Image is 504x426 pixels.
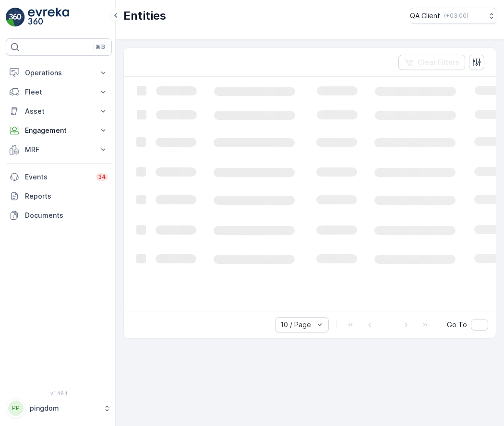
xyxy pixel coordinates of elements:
p: Operations [25,68,93,78]
p: 34 [98,173,106,181]
span: Go To [447,320,467,330]
button: MRF [6,140,112,159]
button: Asset [6,102,112,121]
button: QA Client(+03:00) [410,8,496,24]
div: PP [8,401,24,416]
p: ⌘B [96,43,105,51]
p: MRF [25,145,93,154]
a: Reports [6,187,112,206]
p: pingdom [30,403,98,413]
span: v 1.48.1 [6,390,112,396]
button: Engagement [6,121,112,140]
p: ( +03:00 ) [444,12,468,20]
button: Clear Filters [398,55,465,70]
p: Entities [123,8,166,24]
p: Documents [25,211,108,220]
p: Fleet [25,87,93,97]
img: logo_light-DOdMpM7g.png [28,8,69,27]
a: Events34 [6,167,112,187]
a: Documents [6,206,112,225]
p: Engagement [25,126,93,135]
button: Operations [6,63,112,83]
p: Events [25,172,90,182]
p: Reports [25,191,108,201]
button: Fleet [6,83,112,102]
p: QA Client [410,11,440,21]
p: Asset [25,106,93,116]
img: logo [6,8,25,27]
p: Clear Filters [418,58,459,67]
button: PPpingdom [6,398,112,418]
